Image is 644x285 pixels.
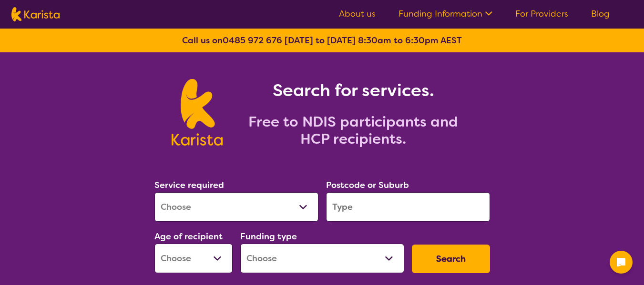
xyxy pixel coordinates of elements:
input: Type [326,192,490,222]
h1: Search for services. [234,79,472,102]
a: For Providers [515,8,568,20]
a: Blog [591,8,610,20]
img: Karista logo [11,7,60,21]
label: Service required [154,179,224,191]
img: Karista logo [172,79,223,146]
label: Funding type [240,231,297,242]
button: Search [412,245,490,273]
b: Call us on [DATE] to [DATE] 8:30am to 6:30pm AEST [182,35,462,46]
a: About us [339,8,376,20]
label: Postcode or Suburb [326,179,409,191]
h2: Free to NDIS participants and HCP recipients. [234,113,472,147]
a: 0485 972 676 [223,35,282,46]
a: Funding Information [399,8,492,20]
label: Age of recipient [154,231,223,242]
